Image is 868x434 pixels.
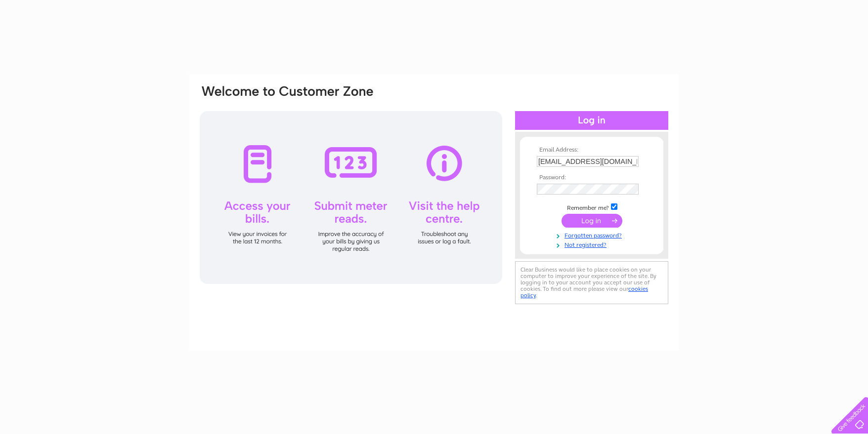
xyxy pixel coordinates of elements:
[521,285,648,299] a: cookies policy
[534,147,649,154] th: Email Address:
[534,202,649,212] td: Remember me?
[515,261,668,304] div: Clear Business would like to place cookies on your computer to improve your experience of the sit...
[537,239,649,249] a: Not registered?
[562,214,622,228] input: Submit
[534,174,649,181] th: Password:
[537,230,649,239] a: Forgotten password?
